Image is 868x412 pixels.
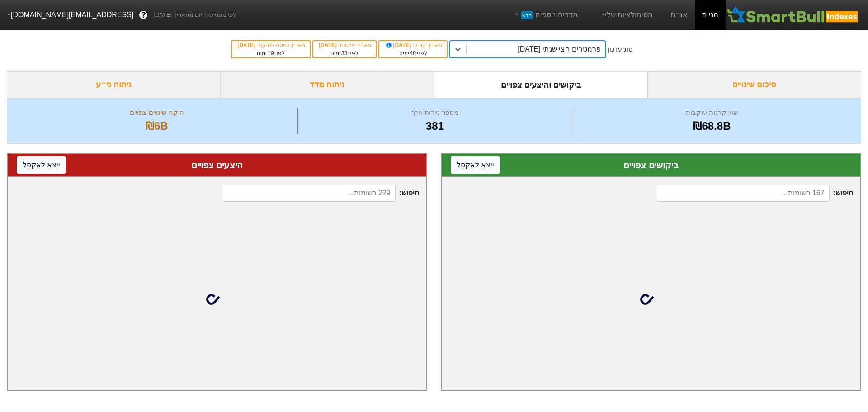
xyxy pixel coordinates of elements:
[341,50,347,57] span: 33
[608,45,632,54] div: סוג עדכון
[451,158,851,172] div: ביקושים צפויים
[7,71,221,98] div: ניתוח ני״ע
[640,289,662,310] img: loading...
[451,156,500,174] button: ייצא לאקסל
[656,185,830,202] input: 167 רשומות...
[153,10,236,19] span: לפי נתוני סוף יום מתאריך [DATE]
[575,118,849,134] div: ₪68.8B
[222,185,396,202] input: 229 רשומות...
[19,118,295,134] div: ₪6B
[17,156,66,174] button: ייצא לאקסל
[222,185,419,202] span: חיפוש :
[319,42,338,48] span: [DATE]
[648,71,862,98] div: סיכום שינויים
[300,118,570,134] div: 381
[206,289,228,310] img: loading...
[318,49,371,57] div: לפני ימים
[384,49,442,57] div: לפני ימים
[509,6,581,24] a: מדדים נוספיםחדש
[575,108,849,118] div: שווי קרנות עוקבות
[300,108,570,118] div: מספר ניירות ערך
[656,185,853,202] span: חיפוש :
[237,42,257,48] span: [DATE]
[236,49,305,57] div: לפני ימים
[410,50,416,57] span: 40
[521,11,533,19] span: חדש
[236,41,305,49] div: תאריך כניסה לתוקף :
[726,6,861,24] img: SmartBull
[268,50,274,57] span: 19
[17,158,417,172] div: היצעים צפויים
[385,42,413,48] span: [DATE]
[318,41,371,49] div: תאריך פרסום :
[384,41,442,49] div: תאריך קובע :
[596,6,656,24] a: הסימולציות שלי
[221,71,434,98] div: ניתוח מדד
[19,108,295,118] div: היקף שינויים צפויים
[518,44,601,55] div: פרמטרים חצי שנתי [DATE]
[141,9,146,21] span: ?
[434,71,648,98] div: ביקושים והיצעים צפויים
